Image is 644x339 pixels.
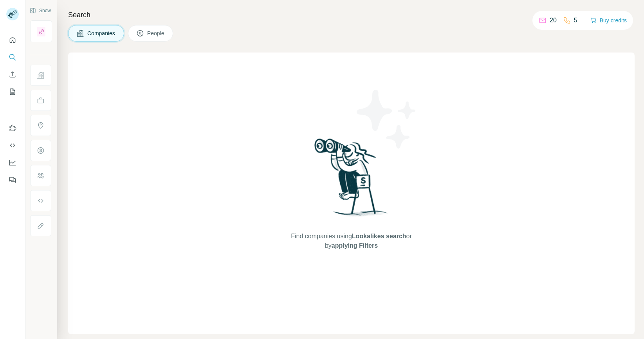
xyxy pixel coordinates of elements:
span: People [147,29,165,37]
span: Companies [87,29,116,37]
p: 5 [574,16,577,25]
p: 20 [550,16,557,25]
span: Lookalikes search [352,233,406,239]
button: Feedback [6,173,19,187]
h4: Search [68,9,635,20]
img: Surfe Illustration - Stars [352,84,422,154]
button: Quick start [6,33,19,47]
button: Search [6,50,19,64]
button: My lists [6,85,19,99]
button: Use Surfe API [6,138,19,152]
button: Use Surfe on LinkedIn [6,121,19,135]
span: applying Filters [332,242,378,249]
button: Show [24,5,56,16]
img: Surfe Illustration - Woman searching with binoculars [311,136,392,224]
button: Dashboard [6,156,19,170]
span: Find companies using or by [289,232,414,250]
button: Enrich CSV [6,67,19,82]
button: Buy credits [590,15,627,26]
